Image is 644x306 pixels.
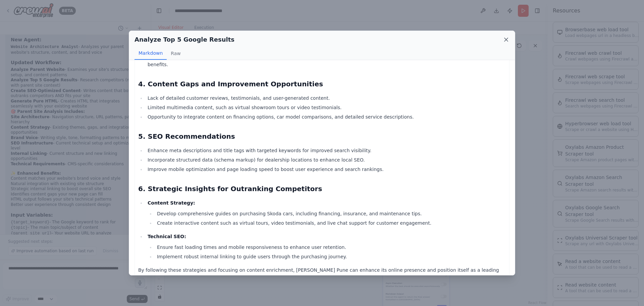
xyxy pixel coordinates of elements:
li: Lack of detailed customer reviews, testimonials, and user-generated content. [146,94,506,102]
li: Enhance meta descriptions and title tags with targeted keywords for improved search visibility. [146,146,506,155]
strong: Technical SEO: [148,234,186,239]
button: Markdown [135,47,167,60]
li: Implement robust internal linking to guide users through the purchasing journey. [155,253,506,261]
li: Develop comprehensive guides on purchasing Skoda cars, including financing, insurance, and mainte... [155,210,506,218]
h2: 4. Content Gaps and Improvement Opportunities [138,79,506,89]
p: By following these strategies and focusing on content enrichment, [PERSON_NAME] Pune can enhance ... [138,266,506,282]
li: Improve mobile optimization and page loading speed to boost user experience and search rankings. [146,165,506,173]
button: Raw [167,47,184,60]
li: Limited multimedia content, such as virtual showroom tours or video testimonials. [146,103,506,112]
strong: Content Strategy: [148,200,195,206]
li: Opportunities to improve keyword density by incorporating more long-tail keywords related to cust... [146,52,506,69]
li: Ensure fast loading times and mobile responsiveness to enhance user retention. [155,243,506,251]
h2: Analyze Top 5 Google Results [135,35,234,44]
h2: 6. Strategic Insights for Outranking Competitors [138,184,506,193]
li: Create interactive content such as virtual tours, video testimonials, and live chat support for c... [155,219,506,227]
h2: 5. SEO Recommendations [138,132,506,141]
li: Incorporate structured data (schema markup) for dealership locations to enhance local SEO. [146,156,506,164]
li: Opportunity to integrate content on financing options, car model comparisons, and detailed servic... [146,113,506,121]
